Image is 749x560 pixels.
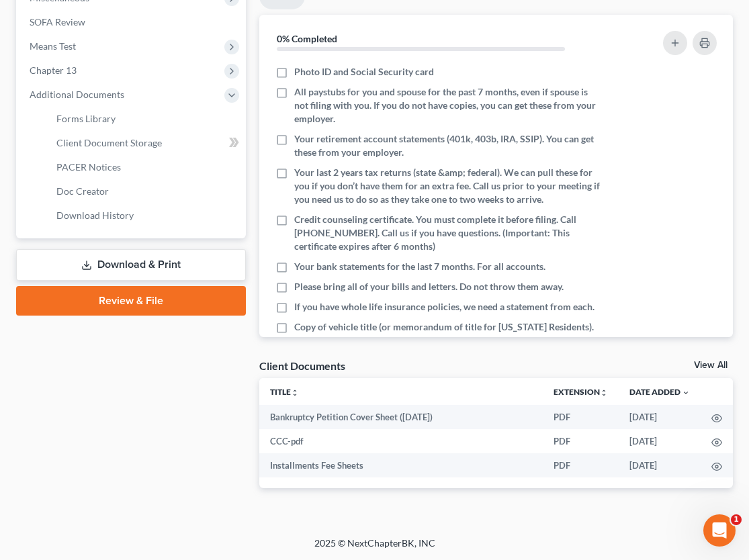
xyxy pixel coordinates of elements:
[16,249,246,281] a: Download & Print
[543,453,619,477] td: PDF
[294,320,594,334] span: Copy of vehicle title (or memorandum of title for [US_STATE] Residents).
[294,132,603,159] span: Your retirement account statements (401k, 403b, IRA, SSIP). You can get these from your employer.
[259,453,543,477] td: Installments Fee Sheets
[56,185,109,197] span: Doc Creator
[259,405,543,429] td: Bankruptcy Petition Cover Sheet ([DATE])
[277,33,337,44] strong: 0% Completed
[294,260,545,273] span: Your bank statements for the last 7 months. For all accounts.
[46,131,246,155] a: Client Document Storage
[703,514,736,547] iframe: Intercom live chat
[291,389,299,397] i: unfold_more
[543,405,619,429] td: PDF
[731,514,742,525] span: 1
[56,161,121,173] span: PACER Notices
[46,179,246,203] a: Doc Creator
[619,429,701,453] td: [DATE]
[30,40,76,52] span: Means Test
[294,85,603,126] span: All paystubs for you and spouse for the past 7 months, even if spouse is not filing with you. If ...
[682,389,690,397] i: expand_more
[56,209,134,221] span: Download History
[30,89,124,100] span: Additional Documents
[56,137,162,148] span: Client Document Storage
[259,359,345,373] div: Client Documents
[619,405,701,429] td: [DATE]
[600,389,608,397] i: unfold_more
[554,387,608,397] a: Extensionunfold_more
[294,65,434,79] span: Photo ID and Social Security card
[16,286,246,316] a: Review & File
[294,300,594,314] span: If you have whole life insurance policies, we need a statement from each.
[629,387,690,397] a: Date Added expand_more
[56,113,116,124] span: Forms Library
[294,166,603,206] span: Your last 2 years tax returns (state &amp; federal). We can pull these for you if you don’t have ...
[619,453,701,477] td: [DATE]
[294,280,564,293] span: Please bring all of your bills and letters. Do not throw them away.
[46,107,246,131] a: Forms Library
[30,16,85,28] span: SOFA Review
[294,213,603,253] span: Credit counseling certificate. You must complete it before filing. Call [PHONE_NUMBER]. Call us i...
[46,155,246,179] a: PACER Notices
[543,429,619,453] td: PDF
[259,429,543,453] td: CCC-pdf
[30,64,77,76] span: Chapter 13
[270,387,299,397] a: Titleunfold_more
[19,10,246,34] a: SOFA Review
[694,361,728,370] a: View All
[46,203,246,228] a: Download History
